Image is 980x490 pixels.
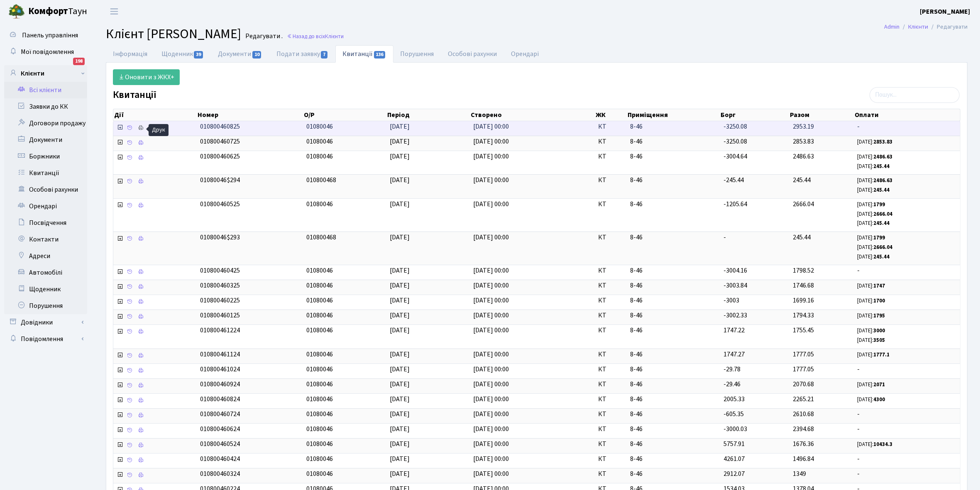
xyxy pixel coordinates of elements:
[857,122,957,132] span: -
[873,186,890,194] b: 245.44
[857,365,957,374] span: -
[474,281,509,290] span: [DATE] 00:00
[386,109,470,121] th: Період
[793,200,814,209] span: 2666.04
[390,281,410,290] span: [DATE]
[723,152,747,161] span: -3004.64
[857,351,890,358] small: [DATE]:
[793,122,814,131] span: 2953.19
[200,365,240,374] span: 010800461024
[474,152,509,161] span: [DATE] 00:00
[4,314,87,331] a: Довідники
[287,32,344,40] a: Назад до всіхКлієнти
[857,266,957,275] span: -
[200,266,240,275] span: 010800460425
[390,266,410,275] span: [DATE]
[474,365,509,374] span: [DATE] 00:00
[474,326,509,335] span: [DATE] 00:00
[113,69,180,85] a: Оновити з ЖКХ+
[857,177,892,184] small: [DATE]:
[4,115,87,132] a: Договори продажу
[631,152,717,161] span: 8-46
[4,148,87,165] a: Боржники
[723,281,747,290] span: -3003.84
[4,297,87,314] a: Порушення
[4,231,87,248] a: Контакти
[631,454,717,464] span: 8-46
[390,137,410,146] span: [DATE]
[200,469,240,478] span: 010800460324
[854,109,960,121] th: Оплати
[306,395,333,404] span: 01080046
[631,365,717,374] span: 8-46
[793,326,814,335] span: 1755.45
[200,152,240,161] span: 010800460625
[631,176,717,185] span: 8-46
[470,109,594,121] th: Створено
[723,200,747,209] span: -1205.64
[873,153,892,161] b: 2486.63
[4,281,87,297] a: Щоденник
[723,296,739,305] span: -3003
[857,441,892,448] small: [DATE]:
[793,296,814,305] span: 1699.16
[325,32,344,40] span: Клієнти
[908,22,928,31] a: Клієнти
[631,350,717,359] span: 8-46
[857,234,885,241] small: [DATE]:
[870,87,960,103] input: Пошук...
[793,137,814,146] span: 2853.83
[474,200,509,209] span: [DATE] 00:00
[390,233,410,242] span: [DATE]
[857,163,890,170] small: [DATE]:
[200,311,240,320] span: 010800460125
[873,177,892,184] b: 2486.63
[723,469,745,478] span: 2912.07
[598,469,624,479] span: КТ
[793,311,814,320] span: 1794.33
[793,410,814,419] span: 2610.68
[8,3,25,20] img: logo.png
[857,469,957,479] span: -
[474,469,509,478] span: [DATE] 00:00
[723,380,740,389] span: -29.46
[631,281,717,290] span: 8-46
[200,395,240,404] span: 010800460824
[374,51,386,59] span: 136
[306,326,333,335] span: 01080046
[474,380,509,389] span: [DATE] 00:00
[306,380,333,389] span: 01080046
[4,27,87,44] a: Панель управління
[631,233,717,242] span: 8-46
[4,181,87,198] a: Особові рахунки
[857,336,885,344] small: [DATE]:
[873,253,890,261] b: 245.44
[441,45,504,63] a: Особові рахунки
[598,395,624,404] span: КТ
[200,137,240,146] span: 010800460725
[873,297,885,305] b: 1700
[474,176,509,185] span: [DATE] 00:00
[106,24,241,44] span: Клієнт [PERSON_NAME]
[4,331,87,347] a: Повідомлення
[244,32,283,40] small: Редагувати .
[73,58,85,65] div: 198
[873,163,890,170] b: 245.44
[857,138,892,146] small: [DATE]:
[269,45,335,63] a: Подати заявку
[474,395,509,404] span: [DATE] 00:00
[306,266,333,275] span: 01080046
[306,296,333,305] span: 01080046
[4,264,87,281] a: Автомобілі
[154,45,211,63] a: Щоденник
[720,109,789,121] th: Борг
[200,410,240,419] span: 010800460724
[200,439,240,449] span: 010800460524
[873,244,892,251] b: 2666.04
[793,176,811,185] span: 245.44
[28,5,87,19] span: Таун
[306,200,333,209] span: 01080046
[631,137,717,146] span: 8-46
[857,186,890,194] small: [DATE]:
[390,296,410,305] span: [DATE]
